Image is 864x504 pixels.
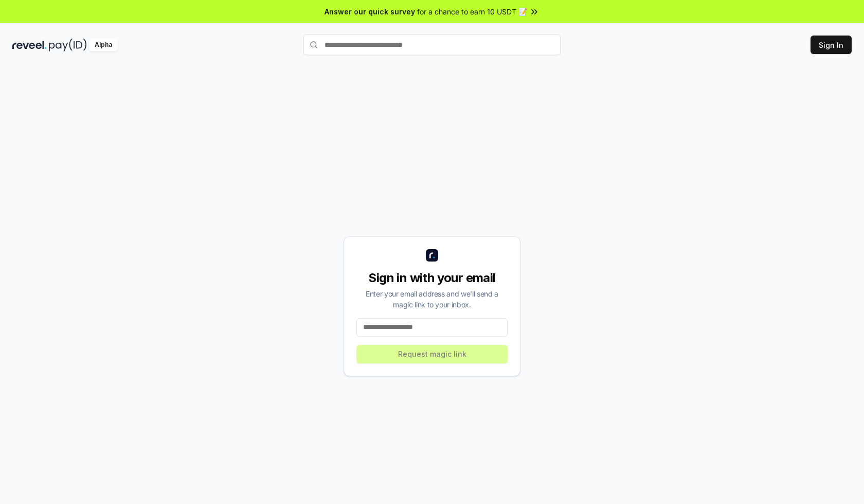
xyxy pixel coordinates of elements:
[356,288,508,310] div: Enter your email address and we’ll send a magic link to your inbox.
[325,6,415,17] span: Answer our quick survey
[811,36,852,54] button: Sign In
[356,270,508,286] div: Sign in with your email
[426,249,438,262] img: logo_small
[417,6,527,17] span: for a chance to earn 10 USDT 📝
[49,39,87,51] img: pay_id
[12,39,47,51] img: reveel_dark
[89,39,118,51] div: Alpha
